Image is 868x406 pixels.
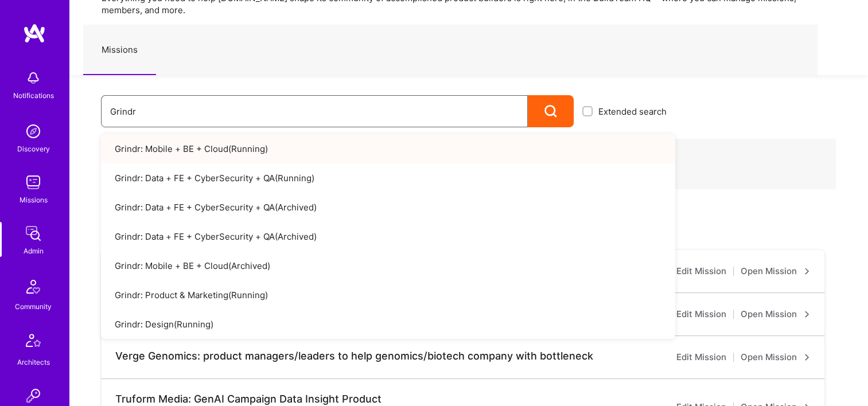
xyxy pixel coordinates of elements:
i: icon ArrowRight [804,268,811,275]
a: Grindr: Data + FE + CyberSecurity + QA(Running) [101,163,675,193]
a: Grindr: Data + FE + CyberSecurity + QA(Archived) [101,193,675,222]
a: Grindr: Mobile + BE + Cloud(Running) [101,134,675,163]
span: Extended search [598,106,667,118]
a: Grindr: Mobile + BE + Cloud(Archived) [101,251,675,280]
div: Truform Media: GenAI Campaign Data Insight Product [115,393,382,405]
div: Notifications [13,89,54,101]
a: Edit Mission [676,350,726,364]
input: What type of mission are you looking for? [110,97,519,126]
img: Community [20,273,47,300]
a: Edit Mission [676,264,726,278]
div: Discovery [17,143,50,155]
img: logo [23,23,46,44]
a: Open Mission [741,307,811,321]
img: teamwork [22,171,45,194]
a: Missions [83,25,156,75]
div: Verge Genomics: product managers/leaders to help genomics/biotech company with bottleneck [115,350,593,362]
i: icon Search [544,105,558,118]
a: Open Mission [741,264,811,278]
a: Open Mission [741,350,811,364]
div: Admin [24,245,44,257]
i: icon ArrowRight [804,311,811,318]
a: Grindr: Design(Running) [101,310,675,339]
div: Architects [17,356,50,368]
div: Missions [20,194,48,206]
i: icon ArrowRight [804,354,811,361]
a: Grindr: Data + FE + CyberSecurity + QA(Archived) [101,222,675,251]
img: discovery [22,120,45,143]
a: Edit Mission [676,307,726,321]
img: admin teamwork [22,222,45,245]
img: bell [22,67,45,89]
img: Architects [20,329,47,356]
div: Community [15,300,52,313]
a: Grindr: Product & Marketing(Running) [101,280,675,310]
